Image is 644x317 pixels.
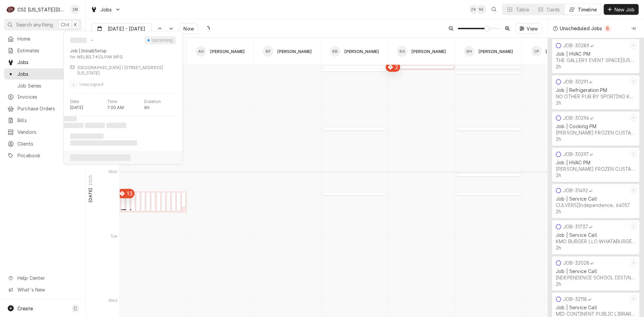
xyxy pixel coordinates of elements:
div: Job | Service Call [556,268,636,274]
span: Job Series [17,82,78,89]
button: View [516,23,542,34]
a: Go to Jobs [88,4,123,15]
p: 7:00 AM [107,105,124,110]
span: ‌ [70,38,87,43]
div: CP [531,46,542,57]
span: Jobs [17,70,78,77]
div: CSI [US_STATE][GEOGRAPHIC_DATA] [17,6,67,13]
div: 2025 [88,175,93,186]
div: Unscheduled Jobs [560,25,602,32]
div: JOB-31737 [563,224,588,229]
div: JOB-30291 [563,79,588,85]
div: KMO BURGER LLC-WHATABURGER | [GEOGRAPHIC_DATA] [556,239,636,244]
div: [PERSON_NAME] [546,49,580,54]
a: Purchase Orders [4,103,82,114]
span: Unassigned [79,82,104,87]
div: Nate Ingram's Avatar [477,5,486,14]
span: Estimates [17,47,78,54]
a: Estimates [4,45,82,56]
div: AG [196,46,206,57]
div: Job | Service Call [556,232,636,238]
div: [PERSON_NAME] FROZEN CUSTARD MAIN | [US_STATE][GEOGRAPHIC_DATA] [556,166,636,172]
div: BB [330,46,340,57]
div: 2h [556,64,561,69]
span: Clients [17,140,78,147]
a: Go to Pricebook [4,150,82,161]
span: What's New [17,286,77,293]
p: [DATE] [70,105,83,110]
div: CSI Kansas City's Avatar [6,5,15,14]
div: Job | HVAC PM [556,160,636,165]
div: INDEPENDENCE SCHOOL DIST/NUTRITION | Independence, 64053 [556,275,636,280]
button: Collapse Unscheduled Jobs [628,23,639,34]
span: Ctrl [61,21,69,28]
span: Search anything [16,21,53,28]
div: [DATE] [88,188,93,202]
div: 2h [556,136,561,142]
div: Table [516,6,529,13]
div: NI [477,5,486,14]
div: Job | Cooking PM [556,123,636,129]
a: Vendors [4,126,82,138]
div: Zach Masters's Avatar [70,5,80,14]
span: Invoices [17,93,78,100]
div: JOB-31492 [563,188,588,193]
span: K [74,21,77,28]
span: View [525,25,539,32]
div: 2h [556,209,561,214]
div: THE GALLERY EVENT SPACE | [US_STATE][GEOGRAPHIC_DATA] [556,57,636,63]
p: Time [107,99,117,104]
span: Home [17,35,78,42]
p: [GEOGRAPHIC_DATA] / [STREET_ADDRESS][US_STATE] [77,65,176,76]
div: Timeline [578,6,597,13]
span: Vendors [17,128,78,136]
span: ‌ [85,123,105,128]
div: Brian Hawkins's Avatar [464,46,475,57]
div: Upcoming [151,38,173,43]
div: Cards [547,6,560,13]
div: JOB-30289 [563,43,589,48]
div: [PERSON_NAME] FROZEN CUSTARD MAIN | [US_STATE][GEOGRAPHIC_DATA] [556,130,636,136]
span: ‌ [63,116,77,121]
div: 8 [606,25,610,32]
div: 2h [556,245,561,251]
div: Job | Refrigeration PM [556,87,636,93]
a: Home [4,33,82,44]
span: ‌ [106,123,126,128]
div: [PERSON_NAME] [210,49,245,54]
div: Brian Gonzalez's Avatar [397,46,408,57]
a: Clients [4,138,82,149]
div: Job | Service Call [556,196,636,202]
span: Help Center [17,274,77,281]
div: 2h [556,281,561,287]
div: C [6,5,15,14]
div: Job | Install/Setup [70,48,107,54]
div: 2h [556,172,561,178]
div: NO OTHER PUB BY SPORTING KC | [US_STATE][GEOGRAPHIC_DATA] [556,94,636,99]
button: Search anythingCtrlK [4,19,82,31]
div: [PERSON_NAME] [479,49,513,54]
div: for WELBILT-KOLPAK MFG [70,54,176,60]
button: Now [179,23,198,34]
a: Job Series [4,80,82,91]
span: ‌ [70,154,130,161]
span: Create [17,306,33,311]
a: Go to Help Center [4,272,82,283]
a: Go to What's New [4,284,82,295]
div: BG [397,46,408,57]
span: ‌ [70,140,137,146]
a: Invoices [4,91,82,102]
span: Purchase Orders [17,105,78,112]
p: Date [70,99,79,104]
div: [PERSON_NAME] [277,49,312,54]
span: Jobs [101,6,112,13]
span: Wed [108,298,119,305]
span: ‌ [63,123,84,128]
div: BH [464,46,475,57]
a: Go to Jobs [4,57,82,68]
p: 8h [144,105,149,110]
div: Job | Service Call [556,305,636,310]
p: Duration [144,99,161,104]
button: Open search [489,4,499,15]
div: Charles Pendergrass's Avatar [531,46,542,57]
